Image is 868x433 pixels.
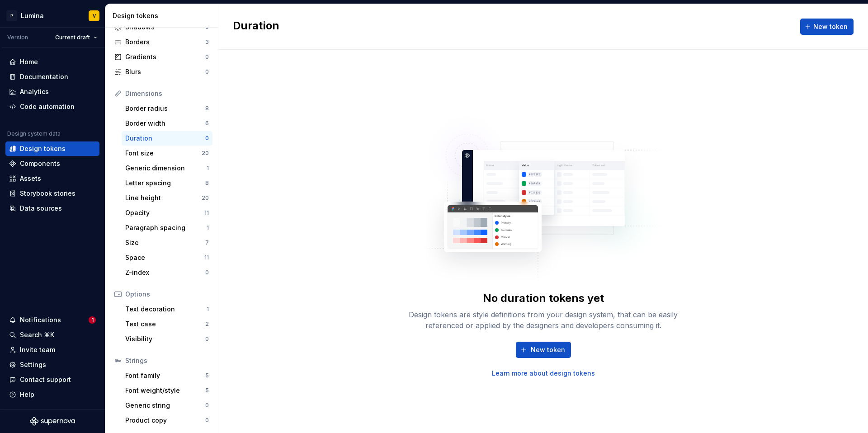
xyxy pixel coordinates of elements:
div: Invite team [20,345,55,354]
div: 0 [205,53,209,61]
div: Contact support [20,375,71,384]
svg: Supernova Logo [30,417,75,426]
div: 20 [202,150,209,157]
div: Design tokens [113,11,214,20]
div: Visibility [125,334,205,344]
div: 2 [205,320,209,328]
div: 8 [205,179,209,187]
div: 1 [207,224,209,231]
a: Font size20 [122,146,212,160]
a: Blurs0 [111,65,212,79]
div: Z-index [125,268,205,277]
div: Text case [125,320,205,329]
div: Lumina [21,11,44,20]
div: Design system data [7,130,61,137]
div: Assets [20,174,41,183]
div: 8 [205,105,209,112]
div: 0 [205,269,209,276]
a: Text case2 [122,317,212,331]
a: Learn more about design tokens [492,369,595,378]
a: Font weight/style5 [122,383,212,398]
span: New token [531,345,565,354]
a: Letter spacing8 [122,176,212,190]
div: Font weight/style [125,386,205,395]
div: Font family [125,371,205,380]
div: Generic string [125,401,205,410]
div: Font size [125,149,202,158]
div: 0 [205,335,209,343]
button: Contact support [5,372,99,387]
div: Help [20,390,34,399]
a: Space11 [122,250,212,265]
a: Size7 [122,235,212,250]
div: 20 [202,194,209,202]
button: Help [5,387,99,402]
div: Space [125,253,204,262]
a: Components [5,156,99,171]
h2: Duration [233,19,279,35]
a: Data sources [5,201,99,216]
button: Notifications1 [5,313,99,327]
div: 3 [205,38,209,46]
div: 5 [205,387,209,394]
a: Design tokens [5,141,99,156]
a: Line height20 [122,191,212,205]
a: Generic dimension1 [122,161,212,175]
div: P [6,10,17,21]
a: Borders3 [111,35,212,49]
div: Code automation [20,102,75,111]
button: New token [800,19,854,35]
div: Paragraph spacing [125,223,207,232]
div: Design tokens are style definitions from your design system, that can be easily referenced or app... [399,309,688,331]
div: Text decoration [125,305,207,314]
div: Home [20,57,38,66]
div: 6 [205,120,209,127]
div: Search ⌘K [20,330,54,339]
div: V [93,12,96,19]
div: Design tokens [20,144,66,153]
div: 7 [205,239,209,246]
a: Opacity11 [122,206,212,220]
div: Border radius [125,104,205,113]
div: Dimensions [125,89,209,98]
div: 11 [204,254,209,261]
span: 1 [89,316,96,324]
div: Line height [125,193,202,202]
div: 0 [205,417,209,424]
div: Data sources [20,204,62,213]
a: Product copy0 [122,413,212,428]
a: Invite team [5,343,99,357]
a: Visibility0 [122,332,212,346]
a: Paragraph spacing1 [122,221,212,235]
button: New token [516,342,571,358]
div: Strings [125,356,209,365]
div: Borders [125,38,205,47]
div: 0 [205,402,209,409]
button: Search ⌘K [5,328,99,342]
div: No duration tokens yet [483,291,604,306]
div: Duration [125,134,205,143]
a: Border radius8 [122,101,212,116]
a: Settings [5,358,99,372]
span: New token [813,22,848,31]
a: Analytics [5,85,99,99]
div: 11 [204,209,209,216]
div: Size [125,238,205,247]
div: Analytics [20,87,49,96]
div: Documentation [20,72,68,81]
a: Home [5,55,99,69]
div: Gradients [125,52,205,61]
span: Current draft [55,34,90,41]
div: Product copy [125,416,205,425]
a: Assets [5,171,99,186]
a: Text decoration1 [122,302,212,316]
div: Border width [125,119,205,128]
a: Generic string0 [122,398,212,413]
a: Documentation [5,70,99,84]
div: 0 [205,135,209,142]
a: Border width6 [122,116,212,131]
div: Blurs [125,67,205,76]
div: 0 [205,68,209,75]
a: Gradients0 [111,50,212,64]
